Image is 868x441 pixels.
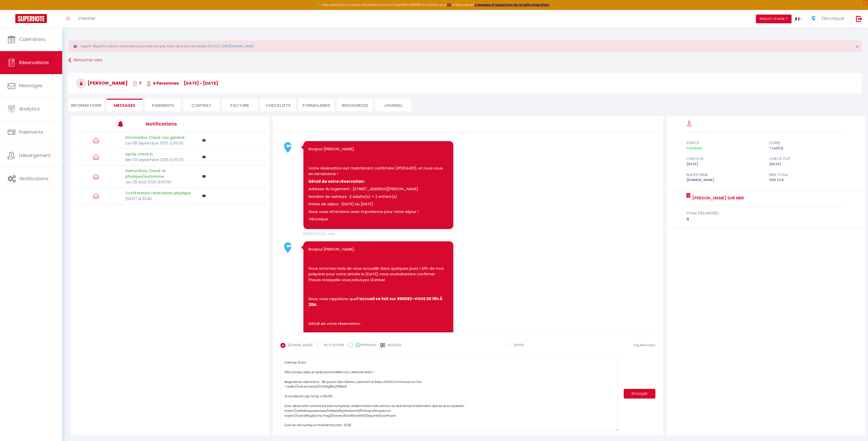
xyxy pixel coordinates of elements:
button: Envoyer [624,389,656,399]
p: Après check in [125,151,199,157]
li: Journal [375,99,411,111]
a: Chercher [74,10,100,28]
span: Confirmé [686,146,702,150]
p: Bonjour [PERSON_NAME], [309,246,448,252]
span: Hébergement [19,152,51,159]
span: [DATE] - [DATE] [184,80,218,86]
div: statut [683,140,766,146]
img: NO IMAGE [202,194,206,198]
span: Messages [114,103,135,108]
img: 17210517425473.jpg [280,240,296,255]
div: 1015.72 € [766,178,849,183]
div: [DOMAIN_NAME] [683,178,766,183]
strong: Détail de votre réservation : [309,179,365,184]
a: ... Véronique [806,10,851,28]
p: [DATE] 14:20:40 [125,196,199,201]
h3: Notifications [146,118,226,130]
div: check out [766,156,849,162]
span: Paiements [19,129,43,135]
p: Lun 08 Septembre 2025 12:00:00 [125,140,199,146]
button: Besoin d'aide ? [756,15,792,23]
p: Instructions Check-in physique/autonome [125,168,199,179]
p: Dates de séjour : [DATE] au [DATE] [309,201,448,207]
span: Véronique [821,15,844,21]
a: Retourner vers [68,56,862,65]
span: Messages [19,82,42,89]
a: [PERSON_NAME] sur Mer [690,195,744,201]
span: Notifications [20,175,49,182]
span: [DATE] 14:20:41 - mail [303,232,335,236]
li: Informations [68,99,104,111]
li: FORMULAIRES [299,99,334,111]
span: × [856,43,859,50]
strong: l’accueil se fait sur [357,296,396,301]
div: check in [683,156,766,162]
span: [PERSON_NAME] [76,80,128,86]
img: 17210517425473.jpg [280,140,296,155]
img: NO IMAGE [202,174,206,178]
img: NO IMAGE [202,155,206,159]
img: Super Booking [15,14,47,23]
p: Jeu 28 Août 2025 12:00:00 [125,179,199,185]
p: Information Check-out général [125,135,199,140]
span: Réservations [19,59,49,66]
label: NOTE INTERNE [321,343,344,348]
li: Ressources [337,99,373,111]
div: 4 [686,216,845,222]
div: 7 nuit(s) [766,146,849,151]
p: Mer 03 Septembre 2025 12:00:00 [125,157,199,163]
span: 7 [133,80,141,86]
a: ICI [447,3,452,7]
li: CHECKLISTS [260,99,296,111]
label: WhatsApp [353,343,376,348]
label: RAPPEL [511,343,524,348]
p: Nous vous rappelons que [309,296,448,308]
div: durée [766,140,849,146]
li: Facture [222,99,258,111]
div: total des invités [686,210,845,216]
p: Nombre de visiteurs : 2 adulte(s) + 2 enfant(s) [309,194,448,200]
li: Paiements [145,99,181,111]
p: Nous vous attendons avec impatience pour votre séjour ! [309,209,448,215]
img: ... [810,15,818,22]
p: Véronique [309,216,448,222]
label: Modèles [388,343,401,352]
div: [DATE] [683,162,766,167]
strong: RENDEZ-VOUS DE 16h À 20H [309,296,443,307]
div: [DATE] [766,162,849,167]
img: NO IMAGE [202,138,206,142]
button: Close [856,44,859,49]
span: Calendriers [19,36,46,42]
li: Contrat [183,99,219,111]
img: logout [856,16,862,22]
div: Urgent : Migration Airbnb nécessaire pour votre compte, merci de suivre ces étapes (5 min) - [68,40,862,52]
p: Votre réservation est maintenant confirmée (#5214401), et nous vous en remercions ! [309,165,448,177]
a: créneaux d'ouverture de la salle migration [474,3,550,7]
div: Prix total [766,172,849,178]
label: [DOMAIN_NAME] [285,343,312,348]
p: Adresse du logement : [STREET_ADDRESS][PERSON_NAME] [309,186,448,192]
span: 4 Personnes [146,80,179,86]
div: Plateforme [683,172,766,178]
span: Tag Messages [633,343,655,347]
a: [URL][DOMAIN_NAME] [222,44,254,48]
p: Confirmation réservation physique [125,190,199,196]
span: Analytics [19,106,40,112]
p: Bonjour [PERSON_NAME], [309,146,448,152]
span: Chercher [78,16,96,21]
strong: . [316,302,317,307]
p: Nous sommes ravis de vous accueillir dans quelques jours ! Afin de tout préparer pour votre arriv... [309,266,448,283]
p: Détail de votre réservation : [309,321,448,327]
